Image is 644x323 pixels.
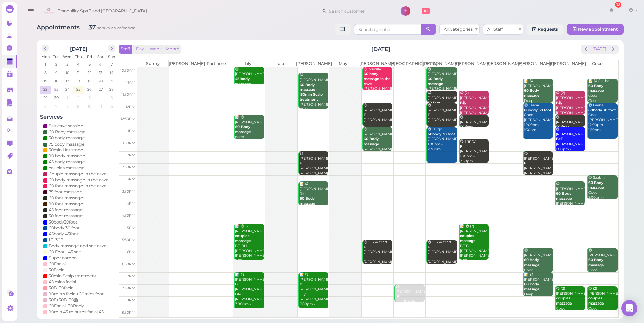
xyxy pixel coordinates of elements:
[621,300,637,316] div: Open Intercom Messenger
[556,125,572,134] b: 30 foot massage
[49,135,85,141] div: 30 body massage
[391,60,423,67] th: [GEOGRAPHIC_DATA]
[128,129,135,133] span: 1pm
[518,60,550,67] th: [PERSON_NAME]
[49,255,77,261] div: Super combo
[364,245,366,249] b: F
[588,296,604,306] b: couples massage
[97,26,135,30] small: shown on calendar
[588,258,604,267] b: 60 Body massage
[43,95,48,101] span: 29
[43,86,48,92] span: 22
[49,201,83,207] div: 90 foot massage
[581,60,613,67] th: Coco
[127,177,135,181] span: 3pm
[122,286,135,290] span: 7:30pm
[556,296,572,306] b: couples massage
[460,100,466,105] b: B盐
[54,78,59,84] span: 16
[109,86,114,92] span: 28
[85,24,135,31] i: 37
[49,291,104,297] div: 90min s facial+60mins foot
[363,103,392,143] div: 😋 [PERSON_NAME] [PERSON_NAME] |[PERSON_NAME] 12:00pm - 1:00pm
[363,240,392,275] div: 😋 5166429726 [PERSON_NAME] |[PERSON_NAME] 5:40pm - 6:40pm
[97,54,104,59] span: Sat
[427,240,457,275] div: 😋 5166429726 [PERSON_NAME] |[PERSON_NAME] 5:40pm - 6:40pm
[556,91,585,125] div: 😋 (2) [PERSON_NAME] [PERSON_NAME]|[PERSON_NAME] 11:30am - 12:30pm
[588,103,618,132] div: 😋 Leena Coco|[PERSON_NAME] 12:00pm - 1:30pm
[200,60,232,67] th: Part time
[428,113,430,117] b: F
[49,195,83,201] div: 60 foot massage
[608,45,619,54] button: next
[164,45,181,54] button: Month
[524,88,540,98] b: 60 Body massage
[363,127,392,162] div: 😋 [PERSON_NAME] [PERSON_NAME] 1:00pm - 2:00pm
[121,92,135,97] span: 11:30am
[588,175,618,205] div: 😋 Saab hi Coco 3:00pm - 4:00pm
[235,67,264,102] div: 😋 [PERSON_NAME] Lily 10:30am - 11:15am
[524,103,553,132] div: 😋 Leena Coco|[PERSON_NAME] 12:00pm - 1:30pm
[126,80,135,85] span: 11am
[524,248,553,288] div: 😋 [PERSON_NAME] Coco|[PERSON_NAME] 6:00pm - 7:00pm
[98,86,103,92] span: 27
[49,141,85,147] div: 75 body massage
[99,61,102,67] span: 6
[556,181,585,211] div: 😋 [PERSON_NAME] [PERSON_NAME] 3:15pm - 4:15pm
[444,27,473,32] span: All Categories
[49,225,80,231] div: 60body 30 foot
[55,70,58,76] span: 9
[427,103,457,143] div: 😋 [PERSON_NAME] [PERSON_NAME] |[PERSON_NAME] 12:00pm - 1:00pm
[87,103,92,109] span: 10
[110,61,113,67] span: 7
[49,177,109,183] div: 60 body massage in the cave
[460,91,489,125] div: 😋 (2) [PERSON_NAME] [PERSON_NAME]|[PERSON_NAME] 11:30am - 12:30pm
[42,45,49,52] button: prev
[49,243,107,249] div: Body massage and salt cave
[556,115,585,155] div: 😋 [PERSON_NAME] [PERSON_NAME]|[PERSON_NAME] 12:30pm - 1:00pm
[49,279,76,285] div: 45 mins facial
[427,67,457,102] div: 😋 [PERSON_NAME] [PERSON_NAME] 10:30am - 11:30am
[109,78,114,84] span: 21
[108,45,115,52] button: next
[588,84,604,93] b: 60 Body massage
[556,191,572,201] b: 60 Body massage
[588,248,618,288] div: 😋 [PERSON_NAME] Coco|[PERSON_NAME] 6:00pm - 7:00pm
[556,127,585,157] div: 😋 [PERSON_NAME] [PERSON_NAME] 1:00pm - 2:00pm
[49,213,83,219] div: 30 foot massage
[108,54,115,59] span: Sun
[428,100,443,110] b: 30 foot massage
[527,24,563,35] a: Requests
[49,123,83,129] div: Salt cave session
[49,249,81,255] div: 60 Foot +45 salt
[300,196,315,206] b: 60 Body massage
[122,310,135,315] span: 8:30pm
[615,2,621,8] div: 12
[65,78,70,84] span: 17
[300,161,302,165] b: F
[127,298,135,302] span: 8pm
[588,180,604,190] b: 60 Body massage
[41,54,50,59] span: Mon
[76,61,80,67] span: 4
[110,95,113,101] span: 5
[395,284,425,314] div: 😋 [PERSON_NAME] [GEOGRAPHIC_DATA] 7:30pm - 8:15pm
[76,78,81,84] span: 18
[49,183,107,189] div: 60 foot massage in the cave
[487,27,503,32] span: All Staff
[122,262,135,266] span: 6:30pm
[49,309,114,321] div: 90min 45 minutes facial 45 massage
[169,60,201,67] th: [PERSON_NAME]
[460,115,489,155] div: 😋 [PERSON_NAME] [PERSON_NAME]|[PERSON_NAME] 12:30pm - 1:00pm
[427,91,457,125] div: 😋 [PERSON_NAME] [PERSON_NAME] 11:30am - 12:00pm
[120,68,135,73] span: 10:30am
[460,125,476,134] b: 30 foot massage
[70,45,87,52] h2: [DATE]
[235,224,264,268] div: 📝 😋 (2) [PERSON_NAME] BF BH [PERSON_NAME]|[PERSON_NAME] 5:00pm - 6:30pm
[556,137,563,141] b: B+F
[460,139,489,164] div: 😋 Trinity [PERSON_NAME] 1:30pm - 2:30pm
[235,115,264,155] div: 📝 😋 [PERSON_NAME] deep Lily 12:30pm - 1:30pm
[364,113,366,117] b: F
[590,45,608,54] button: [DATE]
[49,273,96,279] div: 30min Scalp treatment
